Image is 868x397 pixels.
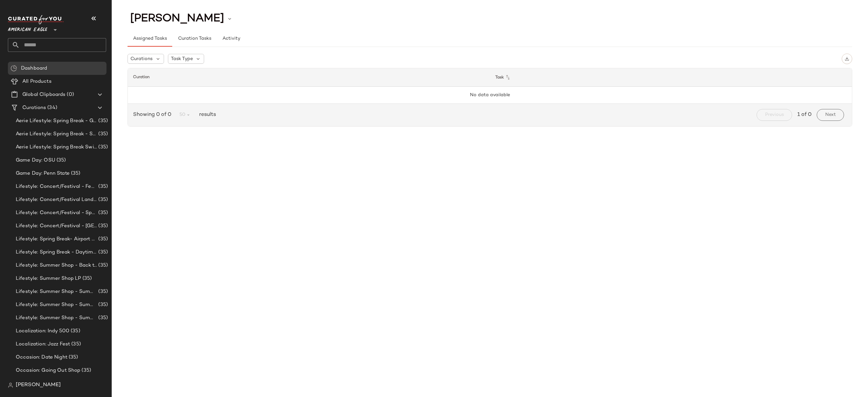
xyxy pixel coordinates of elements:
[70,170,81,177] span: (35)
[16,341,70,348] span: Localization: Jazz Fest
[97,183,108,190] span: (35)
[130,55,152,62] span: Curations
[16,170,70,177] span: Game Day: Penn State
[797,111,811,119] span: 1 of 0
[97,314,108,322] span: (35)
[16,249,97,256] span: Lifestyle: Spring Break - Daytime Casual
[16,130,97,138] span: Aerie Lifestyle: Spring Break - Sporty
[97,143,108,151] span: (35)
[177,36,211,41] span: Curation Tasks
[46,104,57,112] span: (34)
[97,288,108,296] span: (35)
[97,130,108,138] span: (35)
[22,78,52,85] span: All Products
[128,87,852,104] td: No data available
[70,341,81,348] span: (35)
[22,104,46,112] span: Curations
[22,91,65,99] span: Global Clipboards
[16,209,97,217] span: Lifestyle: Concert/Festival - Sporty
[133,111,174,119] span: Showing 0 of 0
[97,196,108,204] span: (35)
[80,367,91,374] span: (35)
[97,262,108,269] span: (35)
[16,381,61,389] span: [PERSON_NAME]
[16,288,97,296] span: Lifestyle: Summer Shop - Summer Abroad
[69,327,80,335] span: (35)
[97,249,108,256] span: (35)
[825,112,836,118] span: Next
[11,65,17,72] img: svg%3e
[16,235,97,243] span: Lifestyle: Spring Break- Airport Style
[8,15,64,24] img: cfy_white_logo.C9jOOHJF.svg
[16,157,55,164] span: Game Day: OSU
[97,301,108,309] span: (35)
[817,109,844,121] button: Next
[16,196,97,204] span: Lifestyle: Concert/Festival Landing Page
[21,65,47,72] span: Dashboard
[16,183,97,190] span: Lifestyle: Concert/Festival - Femme
[97,117,108,125] span: (35)
[16,117,97,125] span: Aerie Lifestyle: Spring Break - Girly/Femme
[8,383,13,388] img: svg%3e
[97,209,108,217] span: (35)
[16,301,97,309] span: Lifestyle: Summer Shop - Summer Internship
[8,22,47,34] span: American Eagle
[171,55,193,62] span: Task Type
[16,262,97,269] span: Lifestyle: Summer Shop - Back to School Essentials
[65,91,74,99] span: (0)
[845,56,849,61] img: svg%3e
[222,36,240,41] span: Activity
[16,327,69,335] span: Localization: Indy 500
[16,222,97,230] span: Lifestyle: Concert/Festival - [GEOGRAPHIC_DATA]
[16,354,67,361] span: Occasion: Date Night
[67,354,78,361] span: (35)
[197,111,216,119] span: results
[16,143,97,151] span: Aerie Lifestyle: Spring Break Swimsuits Landing Page
[97,235,108,243] span: (35)
[97,222,108,230] span: (35)
[490,68,852,87] th: Task
[16,367,80,374] span: Occasion: Going Out Shop
[81,275,92,282] span: (35)
[128,68,490,87] th: Curation
[55,157,66,164] span: (35)
[16,275,81,282] span: Lifestyle: Summer Shop LP
[16,314,97,322] span: Lifestyle: Summer Shop - Summer Study Sessions
[133,36,167,41] span: Assigned Tasks
[130,12,224,25] span: [PERSON_NAME]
